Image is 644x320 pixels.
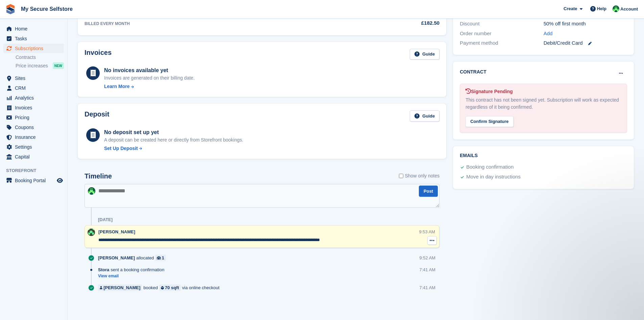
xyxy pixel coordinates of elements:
[103,284,140,291] div: [PERSON_NAME]
[98,217,113,222] div: [DATE]
[15,73,55,83] span: Sites
[104,74,195,82] div: Invoices are generated on their billing date.
[98,255,135,261] span: [PERSON_NAME]
[16,54,64,61] a: Contracts
[3,176,64,185] a: menu
[104,145,138,152] div: Set Up Deposit
[419,229,435,235] div: 9:53 AM
[85,110,109,122] h2: Deposit
[15,93,55,103] span: Analytics
[3,93,64,103] a: menu
[544,30,553,38] a: Add
[15,176,55,185] span: Booking Portal
[3,113,64,122] a: menu
[18,3,75,15] a: My Secure Selfstore
[16,62,64,69] a: Price increases NEW
[104,136,243,144] p: A deposit can be created here or directly from Storefront bookings.
[5,4,16,14] img: stora-icon-8386f47178a22dfd0bd8f6a31ec36ba5ce8667c1dd55bd0f319d3a0aa187defe.svg
[3,34,64,43] a: menu
[410,110,439,122] a: Guide
[410,49,439,60] a: Guide
[15,113,55,122] span: Pricing
[155,255,166,261] a: 1
[98,229,135,234] span: [PERSON_NAME]
[620,6,638,13] span: Account
[420,284,436,291] div: 7:41 AM
[104,145,243,152] a: Set Up Deposit
[15,24,55,34] span: Home
[15,123,55,132] span: Coupons
[15,44,55,53] span: Subscriptions
[15,142,55,152] span: Settings
[15,34,55,43] span: Tasks
[420,255,436,261] div: 9:52 AM
[3,73,64,83] a: menu
[564,5,577,12] span: Create
[3,132,64,142] a: menu
[15,152,55,162] span: Capital
[3,44,64,53] a: menu
[104,83,129,90] div: Learn More
[399,172,403,179] input: Show only notes
[613,5,619,12] img: Vickie Wedge
[460,68,486,76] h2: Contract
[460,153,627,158] h2: Emails
[88,187,95,195] img: Vickie Wedge
[466,88,621,95] div: Signature Pending
[85,21,373,27] div: BILLED EVERY MONTH
[420,266,436,273] div: 7:41 AM
[466,116,513,127] div: Confirm Signature
[466,97,621,111] div: This contract has not been signed yet. Subscription will work as expected regardless of it being ...
[104,66,195,74] div: No invoices available yet
[3,24,64,34] a: menu
[165,284,179,291] div: 70 sqft
[15,83,55,93] span: CRM
[373,19,440,27] div: £182.50
[53,62,64,69] div: NEW
[460,30,543,38] div: Order number
[15,103,55,112] span: Invoices
[460,20,543,28] div: Discount
[6,167,67,174] span: Storefront
[3,142,64,152] a: menu
[3,152,64,162] a: menu
[544,39,627,47] div: Debit/Credit Card
[104,83,195,90] a: Learn More
[159,284,181,291] a: 70 sqft
[3,103,64,112] a: menu
[98,255,169,261] div: allocated
[466,173,521,181] div: Move in day instructions
[544,20,627,28] div: 50% off first month
[16,63,48,69] span: Price increases
[98,273,168,279] a: View email
[56,176,64,185] a: Preview store
[3,123,64,132] a: menu
[88,229,95,236] img: Greg Allsopp
[104,128,243,136] div: No deposit set up yet
[460,39,543,47] div: Payment method
[466,163,514,171] div: Booking confirmation
[98,284,142,291] a: [PERSON_NAME]
[597,5,606,12] span: Help
[162,255,164,261] div: 1
[98,266,109,273] span: Stora
[399,172,439,179] label: Show only notes
[85,49,112,60] h2: Invoices
[15,132,55,142] span: Insurance
[98,284,223,291] div: booked via online checkout
[3,83,64,93] a: menu
[419,186,438,197] button: Post
[85,172,112,180] h2: Timeline
[466,114,513,120] a: Confirm Signature
[98,266,168,273] div: sent a booking confirmation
